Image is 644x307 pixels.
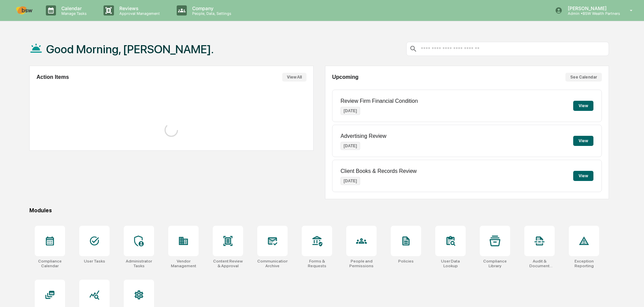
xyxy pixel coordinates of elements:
p: Admin • BSW Wealth Partners [562,11,620,16]
div: User Tasks [84,259,105,264]
p: Calendar [56,5,90,11]
div: Vendor Management [168,259,199,268]
p: [DATE] [341,177,360,185]
p: Client Books & Records Review [341,168,417,174]
p: [DATE] [341,142,360,150]
p: Approval Management [114,11,163,16]
h2: Upcoming [332,74,358,80]
div: Communications Archive [257,259,288,268]
p: Manage Tasks [56,11,90,16]
button: View All [282,73,306,82]
div: Policies [398,259,414,264]
button: View [573,171,593,181]
div: People and Permissions [346,259,377,268]
h1: Good Morning, [PERSON_NAME]. [46,42,214,56]
div: Compliance Library [480,259,510,268]
div: Content Review & Approval [213,259,243,268]
div: Compliance Calendar [35,259,65,268]
div: Administrator Tasks [124,259,154,268]
button: See Calendar [565,73,602,82]
p: [PERSON_NAME] [562,5,620,11]
div: Forms & Requests [302,259,332,268]
p: People, Data, Settings [187,11,235,16]
div: Modules [29,207,609,214]
button: View [573,101,593,111]
div: User Data Lookup [435,259,466,268]
p: Advertising Review [341,133,386,139]
div: Audit & Document Logs [524,259,555,268]
p: Reviews [114,5,163,11]
div: Exception Reporting [569,259,599,268]
p: Company [187,5,235,11]
p: Review Firm Financial Condition [341,98,418,104]
h2: Action Items [36,74,69,80]
p: [DATE] [341,107,360,115]
img: logo [16,6,32,14]
button: View [573,136,593,146]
